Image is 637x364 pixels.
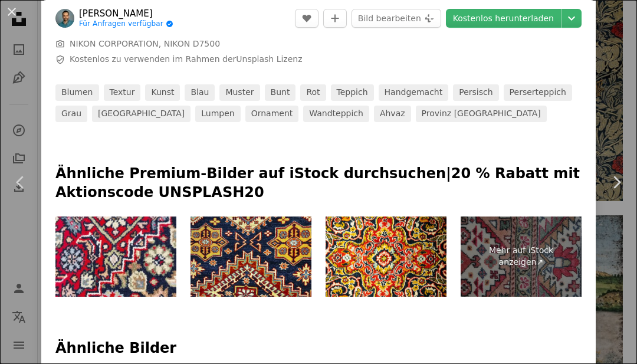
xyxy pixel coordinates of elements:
a: Lumpen [195,106,240,122]
a: Blumen [55,84,99,101]
a: rot [300,84,326,101]
a: Kunst [145,84,180,101]
a: Muster [219,84,260,101]
a: Wandteppich [303,106,369,122]
a: Ornament [245,106,299,122]
a: Mehr auf iStock anzeigen↗ [461,217,582,297]
a: [PERSON_NAME] [79,8,173,19]
span: Kostenlos zu verwenden im Rahmen der [70,54,303,65]
a: Teppich [331,84,374,101]
a: Ahvaz [374,106,411,122]
a: Weiter [596,126,637,239]
img: Wandteppich. Roter Teppich mit abstraktem Muster. [326,217,446,297]
button: Zu Kollektion hinzufügen [323,9,347,28]
a: [GEOGRAPHIC_DATA] [92,106,191,122]
button: Bild bearbeiten [352,9,441,28]
img: Zum Profil von Ashkan Forouzani [55,9,74,28]
a: handgemacht [379,84,449,101]
a: bunt [265,84,296,101]
img: blaues Teppichmuster sehr schön als Hintergrundtextur [191,217,311,297]
button: Gefällt mir [295,9,318,28]
img: Muster als Textur- und Hintergrundbild [55,217,176,297]
p: Ähnliche Premium-Bilder auf iStock durchsuchen | 20 % Rabatt mit Aktionscode UNSPLASH20 [55,165,582,202]
a: Textur [104,84,141,101]
a: Kostenlos herunterladen [446,9,561,28]
a: Unsplash Lizenz [236,54,302,64]
a: grau [55,106,87,122]
button: Downloadgröße auswählen [562,9,582,28]
a: Perserteppich [504,84,572,101]
a: Für Anfragen verfügbar [79,19,173,29]
a: blau [185,84,215,101]
button: NIKON CORPORATION, NIKON D7500 [70,38,220,50]
h4: Ähnliche Bilder [55,339,582,358]
a: Persisch [453,84,498,101]
a: Provinz [GEOGRAPHIC_DATA] [416,106,547,122]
